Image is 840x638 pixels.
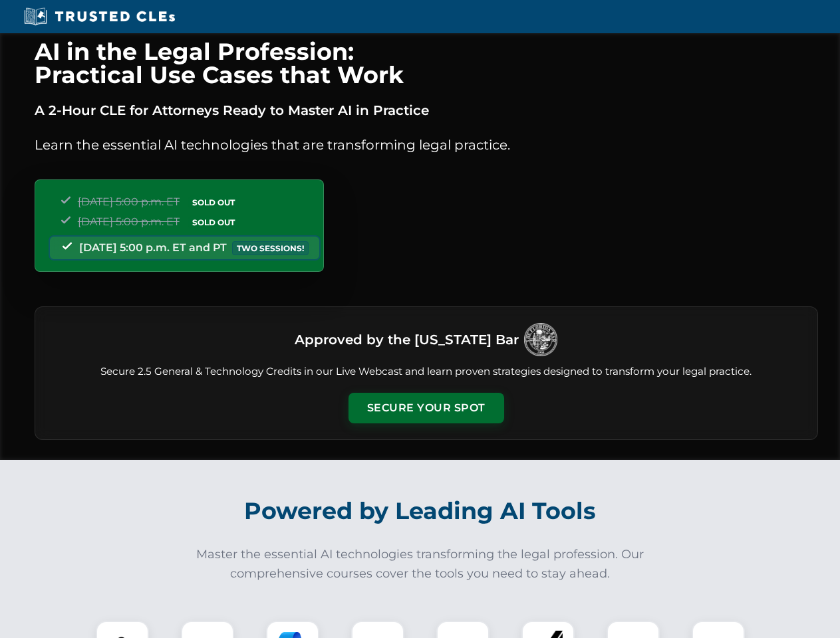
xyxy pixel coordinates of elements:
span: SOLD OUT [188,195,239,209]
p: Learn the essential AI technologies that are transforming legal practice. [35,134,818,156]
h1: AI in the Legal Profession: Practical Use Cases that Work [35,40,818,86]
span: SOLD OUT [188,215,239,229]
p: Master the essential AI technologies transforming the legal profession. Our comprehensive courses... [188,545,653,584]
img: Logo [524,323,557,356]
span: [DATE] 5:00 p.m. ET [78,195,180,208]
span: [DATE] 5:00 p.m. ET [78,215,180,228]
img: Trusted CLEs [20,7,179,27]
h3: Approved by the [US_STATE] Bar [295,328,519,352]
h2: Powered by Leading AI Tools [52,488,789,534]
p: A 2-Hour CLE for Attorneys Ready to Master AI in Practice [35,100,818,121]
button: Secure Your Spot [349,393,504,423]
p: Secure 2.5 General & Technology Credits in our Live Webcast and learn proven strategies designed ... [51,364,801,379]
